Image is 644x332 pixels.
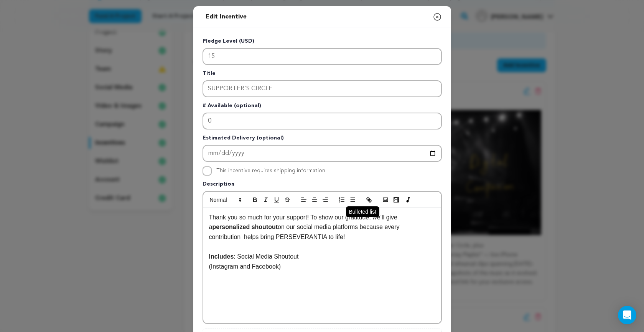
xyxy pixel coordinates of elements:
[209,253,234,260] strong: Includes
[209,212,435,242] p: Thank you so much for your support! To show our gratitude, we’ll give a on our social media platf...
[203,80,442,97] input: Enter title
[203,113,442,129] input: Enter number available
[203,134,442,145] p: Estimated Delivery (optional)
[209,262,435,272] p: (Instagram and Facebook)
[618,306,636,324] div: Open Intercom Messenger
[203,180,442,191] p: Description
[203,102,442,113] p: # Available (optional)
[203,70,442,80] p: Title
[203,48,442,65] input: Enter level
[216,168,325,173] label: This incentive requires shipping information
[203,37,442,48] p: Pledge Level (USD)
[209,252,435,262] p: : Social Media Shoutout
[212,224,278,230] strong: personalized shoutout
[203,145,442,162] input: Enter Estimated Delivery
[203,9,250,25] h2: Edit Incentive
